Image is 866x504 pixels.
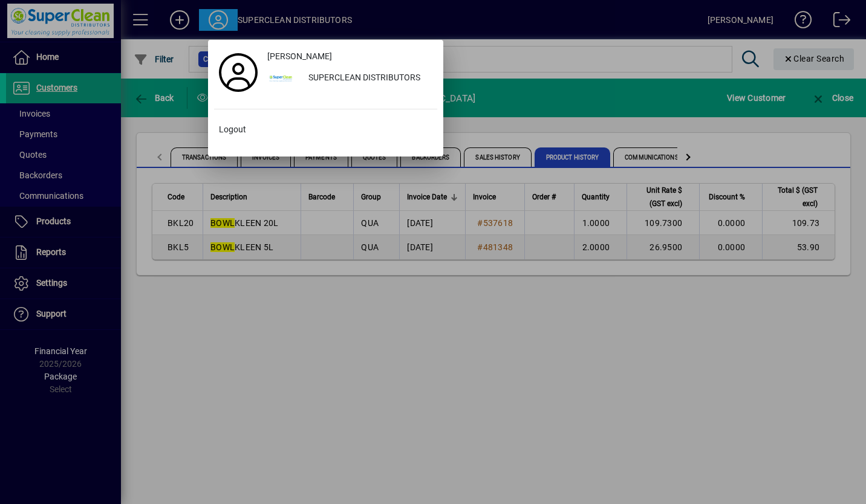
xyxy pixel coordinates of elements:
span: [PERSON_NAME] [267,50,332,63]
button: Logout [214,119,437,141]
a: [PERSON_NAME] [262,46,437,68]
button: SUPERCLEAN DISTRIBUTORS [262,68,437,89]
div: SUPERCLEAN DISTRIBUTORS [299,68,437,89]
span: Logout [219,123,246,136]
a: Profile [214,62,262,83]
